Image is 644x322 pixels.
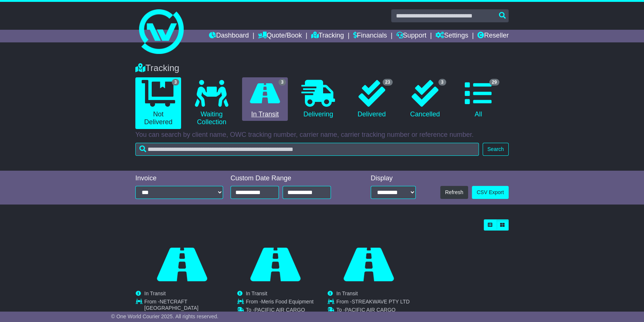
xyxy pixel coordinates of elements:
[472,186,509,199] a: CSV Export
[261,299,313,305] span: Meris Food Equipment
[402,77,448,121] a: 3 Cancelled
[189,77,234,129] a: Waiting Collection
[144,299,228,313] td: From -
[295,77,341,121] a: Delivering
[352,299,410,305] span: STREAKWAVE PTY LTD
[440,186,468,199] button: Refresh
[246,307,313,315] td: To -
[489,79,499,86] span: 29
[258,30,302,42] a: Quote/Book
[438,79,446,86] span: 3
[242,77,288,121] a: 3 In Transit
[383,79,393,86] span: 23
[353,30,387,42] a: Financials
[135,174,223,183] div: Invoice
[345,307,396,313] span: PACIFIC AIR CARGO
[396,30,426,42] a: Support
[135,77,181,129] a: 3 Not Delivered
[435,30,468,42] a: Settings
[209,30,249,42] a: Dashboard
[246,290,267,296] span: In Transit
[132,63,512,74] div: Tracking
[111,313,219,319] span: © One World Courier 2025. All rights reserved.
[371,174,416,183] div: Display
[144,290,166,296] span: In Transit
[135,131,509,139] p: You can search by client name, OWC tracking number, carrier name, carrier tracking number or refe...
[311,30,344,42] a: Tracking
[336,299,409,307] td: From -
[477,30,509,42] a: Reseller
[278,79,286,86] span: 3
[144,299,199,311] span: NETCRAFT [GEOGRAPHIC_DATA]
[336,307,409,315] td: To -
[246,299,313,307] td: From -
[455,77,501,121] a: 29 All
[483,143,509,156] button: Search
[254,307,305,313] span: PACIFIC AIR CARGO
[231,174,350,183] div: Custom Date Range
[349,77,395,121] a: 23 Delivered
[172,79,180,86] span: 3
[336,290,358,296] span: In Transit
